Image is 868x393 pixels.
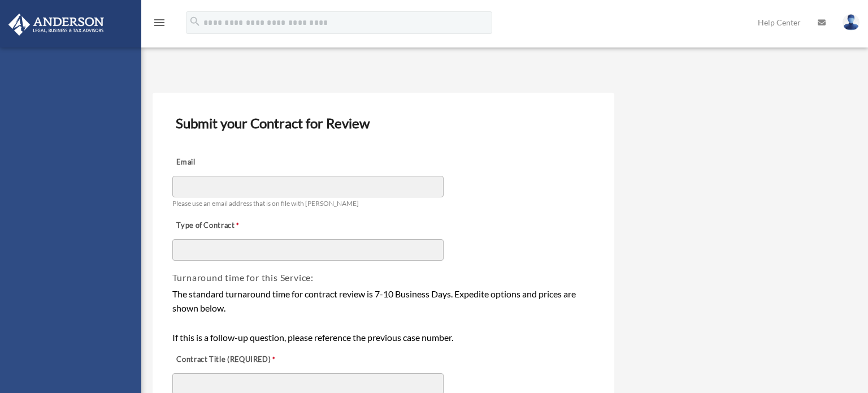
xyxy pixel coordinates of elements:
a: menu [153,20,166,29]
span: Please use an email address that is on file with [PERSON_NAME] [172,199,359,208]
div: The standard turnaround time for contract review is 7-10 Business Days. Expedite options and pric... [172,287,595,344]
i: menu [153,16,166,29]
img: User Pic [843,14,860,31]
label: Email [172,155,285,171]
i: search [189,15,201,28]
span: Turnaround time for this Service: [172,272,314,283]
h3: Submit your Contract for Review [171,111,596,135]
img: Anderson Advisors Platinum Portal [5,14,107,36]
label: Contract Title (REQUIRED) [172,352,285,368]
label: Type of Contract [172,218,285,234]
